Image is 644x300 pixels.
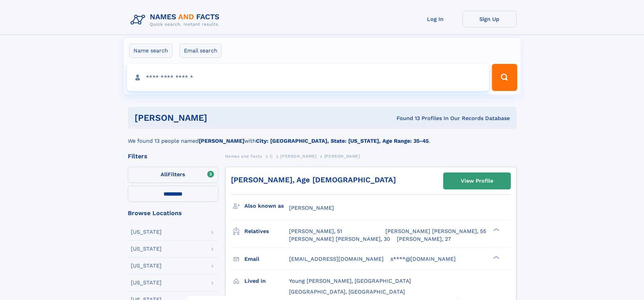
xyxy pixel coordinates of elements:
div: [US_STATE] [131,229,162,235]
a: [PERSON_NAME], Age [DEMOGRAPHIC_DATA] [231,176,396,184]
b: City: [GEOGRAPHIC_DATA], State: [US_STATE], Age Range: 35-45 [256,138,429,144]
span: Young [PERSON_NAME], [GEOGRAPHIC_DATA] [289,278,411,284]
input: search input [127,64,489,91]
a: Log In [408,11,462,27]
a: C [270,152,273,160]
span: [PERSON_NAME] [289,205,334,211]
b: [PERSON_NAME] [199,138,244,144]
label: Filters [128,167,218,183]
div: ❯ [492,228,500,232]
div: View Profile [461,173,493,189]
div: We found 13 people named with . [128,129,517,145]
a: [PERSON_NAME] [PERSON_NAME], 30 [289,235,390,243]
h3: Email [244,253,289,265]
label: Email search [180,44,222,58]
label: Name search [129,44,172,58]
a: [PERSON_NAME] [280,152,316,160]
span: C [270,154,273,159]
span: [PERSON_NAME] [280,154,316,159]
a: Names and Facts [225,152,262,160]
span: [EMAIL_ADDRESS][DOMAIN_NAME] [289,256,384,262]
a: View Profile [444,173,510,189]
div: Found 13 Profiles In Our Records Database [302,115,510,122]
a: [PERSON_NAME], 27 [397,235,451,243]
div: [US_STATE] [131,246,162,252]
h3: Relatives [244,226,289,237]
div: Browse Locations [128,210,218,216]
a: [PERSON_NAME] [PERSON_NAME], 55 [385,228,486,235]
div: Filters [128,153,218,159]
img: Logo Names and Facts [128,11,225,29]
h3: Also known as [244,200,289,212]
a: Sign Up [462,11,517,27]
span: All [161,171,168,178]
div: [US_STATE] [131,280,162,285]
button: Search Button [492,64,517,91]
div: [US_STATE] [131,263,162,269]
a: [PERSON_NAME], 51 [289,228,342,235]
h1: [PERSON_NAME] [135,114,302,122]
div: ❯ [492,255,500,259]
span: [GEOGRAPHIC_DATA], [GEOGRAPHIC_DATA] [289,289,405,295]
span: [PERSON_NAME] [324,154,360,159]
h3: Lived in [244,275,289,287]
